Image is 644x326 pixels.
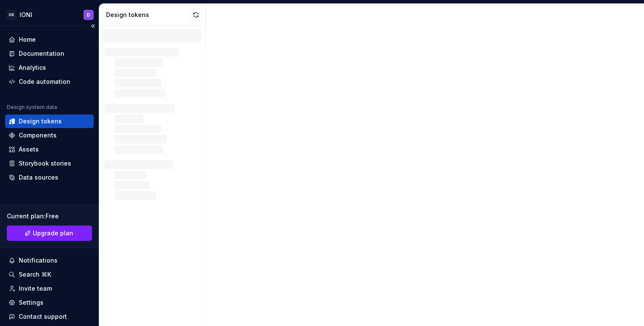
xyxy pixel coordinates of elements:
[19,256,57,265] div: Notifications
[5,296,94,309] a: Settings
[87,11,90,18] div: D
[19,145,39,154] div: Assets
[19,49,64,58] div: Documentation
[7,104,57,111] div: Design system data
[5,33,94,46] a: Home
[7,212,92,220] div: Current plan : Free
[5,143,94,156] a: Assets
[19,35,36,44] div: Home
[5,75,94,89] a: Code automation
[5,157,94,170] a: Storybook stories
[19,312,67,321] div: Contact support
[5,282,94,295] a: Invite team
[19,173,58,182] div: Data sources
[5,254,94,267] button: Notifications
[106,11,190,19] div: Design tokens
[5,268,94,281] button: Search ⌘K
[19,117,62,126] div: Design tokens
[19,298,43,307] div: Settings
[6,10,16,20] div: OR
[19,131,57,140] div: Components
[19,270,51,279] div: Search ⌘K
[19,284,52,293] div: Invite team
[33,229,73,237] span: Upgrade plan
[5,114,94,128] a: Design tokens
[5,171,94,184] a: Data sources
[87,20,99,32] button: Collapse sidebar
[7,226,92,241] button: Upgrade plan
[19,63,46,72] div: Analytics
[5,129,94,142] a: Components
[20,11,32,19] div: IONI
[5,61,94,74] a: Analytics
[5,47,94,60] a: Documentation
[5,310,94,323] button: Contact support
[19,159,71,168] div: Storybook stories
[19,77,70,86] div: Code automation
[2,6,97,24] button: ORIONID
